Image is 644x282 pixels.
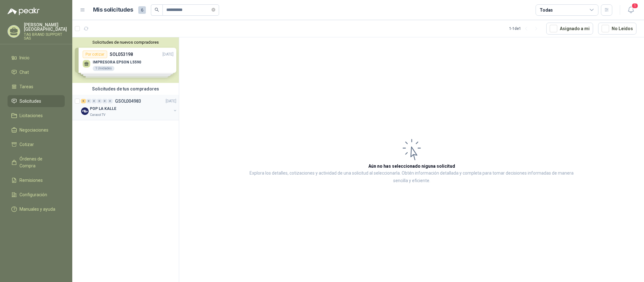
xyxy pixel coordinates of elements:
span: Órdenes de Compra [19,155,59,169]
span: Manuales y ayuda [19,206,55,213]
span: Remisiones [19,177,43,184]
a: Chat [8,66,65,78]
p: [PERSON_NAME] [GEOGRAPHIC_DATA] [24,23,67,31]
span: close-circle [212,8,215,12]
h3: Aún no has seleccionado niguna solicitud [368,163,455,170]
a: Inicio [8,52,65,64]
button: Solicitudes de nuevos compradores [75,40,176,45]
button: 1 [625,4,636,16]
a: Solicitudes [8,95,65,107]
span: close-circle [212,7,215,13]
span: Chat [19,69,29,76]
p: TAG BRAND SUPPORT SAS [24,33,67,40]
a: Manuales y ayuda [8,203,65,215]
p: [DATE] [166,98,176,104]
p: POP LA KALLE [90,106,116,112]
span: Solicitudes [19,98,41,105]
div: 1 - 1 de 1 [509,24,541,34]
a: Negociaciones [8,124,65,136]
div: 0 [102,99,107,103]
button: Asignado a mi [546,23,593,35]
button: No Leídos [598,23,636,35]
div: 6 [81,99,86,103]
span: Licitaciones [19,112,43,119]
span: Negociaciones [19,127,48,133]
span: Tareas [19,83,33,90]
h1: Mis solicitudes [93,5,133,14]
span: Inicio [19,54,30,61]
span: Cotizar [19,141,34,148]
img: Company Logo [81,107,89,115]
span: 1 [631,3,638,9]
a: Licitaciones [8,110,65,122]
a: 6 0 0 0 0 0 GSOL004983[DATE] Company LogoPOP LA KALLECaracol TV [81,97,178,117]
p: Explora los detalles, cotizaciones y actividad de una solicitud al seleccionarla. Obtén informaci... [242,170,581,185]
span: search [155,8,159,12]
div: Solicitudes de tus compradores [72,83,179,95]
a: Tareas [8,81,65,93]
div: 0 [92,99,96,103]
span: 6 [138,6,146,14]
div: Solicitudes de nuevos compradoresPor cotizarSOL053198[DATE] IMPRESORA EPSON L55901 UnidadesPor co... [72,37,179,83]
p: Caracol TV [90,112,105,117]
a: Cotizar [8,138,65,150]
div: Todas [540,7,553,14]
div: 0 [86,99,91,103]
div: 0 [97,99,102,103]
a: Órdenes de Compra [8,153,65,172]
div: 0 [108,99,113,103]
a: Configuración [8,189,65,201]
p: GSOL004983 [115,99,141,103]
a: Remisiones [8,174,65,186]
img: Logo peakr [8,8,40,15]
span: Configuración [19,191,47,198]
